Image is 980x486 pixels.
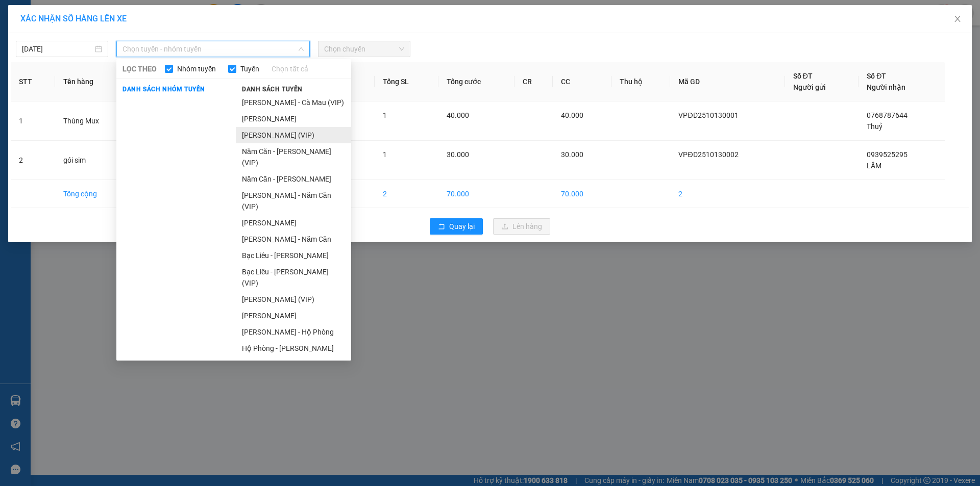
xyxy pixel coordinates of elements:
[449,221,475,232] span: Quay lại
[55,101,133,141] td: Thùng Mux
[493,218,550,235] button: uploadLên hàng
[236,247,351,264] li: Bạc Liêu - [PERSON_NAME]
[383,150,387,159] span: 1
[867,150,908,159] span: 0939525295
[375,180,438,208] td: 2
[236,264,351,291] li: Bạc Liêu - [PERSON_NAME] (VIP)
[867,122,883,131] span: Thuỷ
[375,62,438,101] th: Tổng SL
[867,162,881,170] span: LÂM
[324,41,404,57] span: Chọn chuyến
[678,150,738,159] span: VPĐD2510130002
[793,72,813,80] span: Số ĐT
[20,14,127,23] span: XÁC NHẬN SỐ HÀNG LÊN XE
[11,62,55,101] th: STT
[867,111,908,119] span: 0768787644
[447,111,469,119] span: 40.000
[122,41,304,57] span: Chọn tuyến - nhóm tuyến
[236,308,351,324] li: [PERSON_NAME]
[272,63,308,74] a: Chọn tất cả
[298,46,304,52] span: down
[236,231,351,247] li: [PERSON_NAME] - Năm Căn
[55,62,133,101] th: Tên hàng
[553,62,611,101] th: CC
[236,85,309,94] span: Danh sách tuyến
[11,141,55,180] td: 2
[438,223,445,231] span: rollback
[447,150,469,159] span: 30.000
[430,218,483,235] button: rollbackQuay lại
[670,62,785,101] th: Mã GD
[236,63,263,74] span: Tuyến
[611,62,671,101] th: Thu hộ
[122,63,157,74] span: LỌC THEO
[793,83,826,91] span: Người gửi
[236,127,351,143] li: [PERSON_NAME] (VIP)
[116,85,211,94] span: Danh sách nhóm tuyến
[438,180,514,208] td: 70.000
[55,141,133,180] td: gói sim
[670,180,785,208] td: 2
[678,111,738,119] span: VPĐD2510130001
[438,62,514,101] th: Tổng cước
[173,63,220,74] span: Nhóm tuyến
[55,180,133,208] td: Tổng cộng
[236,340,351,356] li: Hộ Phòng - [PERSON_NAME]
[236,171,351,187] li: Năm Căn - [PERSON_NAME]
[383,111,387,119] span: 1
[943,5,972,34] button: Close
[236,143,351,171] li: Năm Căn - [PERSON_NAME] (VIP)
[553,180,611,208] td: 70.000
[236,111,351,127] li: [PERSON_NAME]
[22,43,93,55] input: 13/10/2025
[561,150,583,159] span: 30.000
[867,72,886,80] span: Số ĐT
[236,187,351,215] li: [PERSON_NAME] - Năm Căn (VIP)
[867,83,905,91] span: Người nhận
[11,101,55,141] td: 1
[514,62,553,101] th: CR
[236,291,351,308] li: [PERSON_NAME] (VIP)
[561,111,583,119] span: 40.000
[236,324,351,340] li: [PERSON_NAME] - Hộ Phòng
[236,94,351,111] li: [PERSON_NAME] - Cà Mau (VIP)
[236,215,351,231] li: [PERSON_NAME]
[953,15,962,23] span: close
